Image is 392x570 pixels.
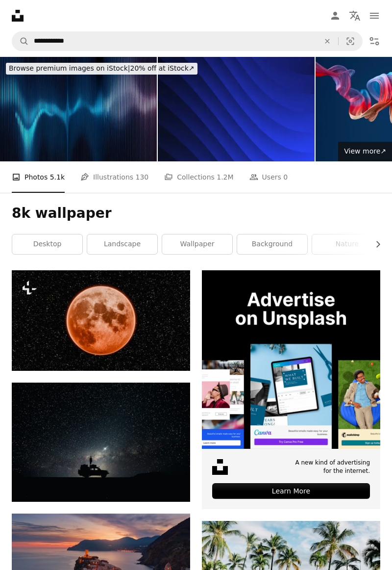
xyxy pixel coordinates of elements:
button: Search Unsplash [12,32,29,51]
a: Users 0 [249,161,288,193]
a: Home — Unsplash [12,10,24,22]
button: scroll list to the right [369,234,380,254]
h1: 8k wallpaper [12,205,380,222]
a: nature [312,234,382,254]
form: Find visuals sitewide [12,31,363,51]
img: silhouette of off-road car [12,383,190,502]
a: Log in / Sign up [325,6,345,26]
button: Menu [365,6,384,26]
button: Filters [365,31,384,51]
img: Abstract black-blue gradient lines: Thick flowing plastic stripes in a digitally animated 2D grap... [158,57,315,161]
a: Illustrations 130 [80,161,148,193]
span: A new kind of advertising for the internet. [295,459,370,475]
a: Collections 1.2M [164,161,233,193]
span: 0 [283,172,288,182]
div: Learn More [212,483,370,499]
button: Clear [317,32,338,51]
a: desktop [12,234,82,254]
img: file-1635990755334-4bfd90f37242image [202,270,380,449]
img: file-1631678316303-ed18b8b5cb9cimage [212,459,228,475]
a: wallpaper [162,234,232,254]
span: 1.2M [217,172,233,182]
img: A full moon is seen in the night sky [12,270,190,371]
a: background [237,234,307,254]
a: landscape [87,234,157,254]
span: View more ↗ [344,147,386,155]
a: A full moon is seen in the night sky [12,316,190,325]
button: Visual search [339,32,362,51]
button: Language [345,6,365,26]
a: A new kind of advertisingfor the internet.Learn More [202,270,380,509]
a: silhouette of off-road car [12,438,190,446]
span: 130 [136,172,149,182]
a: View more↗ [338,142,392,161]
div: 20% off at iStock ↗ [6,63,197,75]
span: Browse premium images on iStock | [9,64,130,72]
